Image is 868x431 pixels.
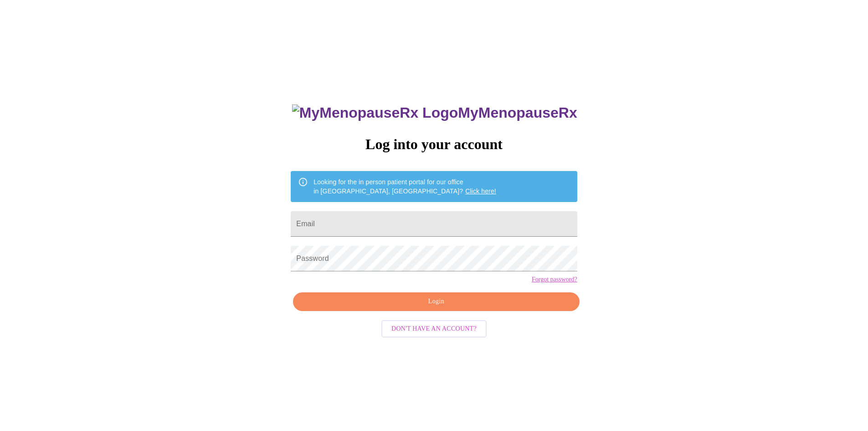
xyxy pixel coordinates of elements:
[292,104,458,121] img: MyMenopauseRx Logo
[465,187,496,195] a: Click here!
[292,104,577,121] h3: MyMenopauseRx
[293,292,579,311] button: Login
[379,324,489,332] a: Don't have an account?
[303,296,569,307] span: Login
[381,320,487,338] button: Don't have an account?
[532,276,577,283] a: Forgot password?
[313,174,496,199] div: Looking for the in person patient portal for our office in [GEOGRAPHIC_DATA], [GEOGRAPHIC_DATA]?
[291,136,577,153] h3: Log into your account
[391,323,477,335] span: Don't have an account?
